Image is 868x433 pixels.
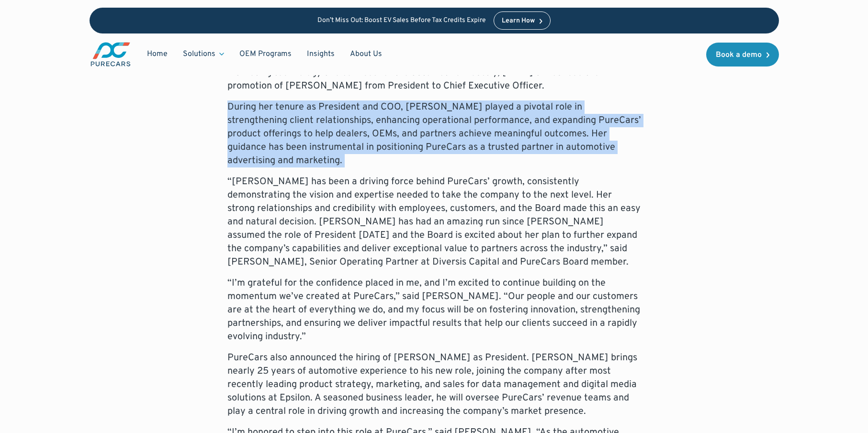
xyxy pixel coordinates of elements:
[502,18,535,24] div: Learn How
[299,45,342,63] a: Insights
[706,43,779,67] a: Book a demo
[90,41,132,67] img: purecars logo
[227,277,641,344] p: “I’m grateful for the confidence placed in me, and I’m excited to continue building on the moment...
[227,175,641,269] p: “[PERSON_NAME] has been a driving force behind PureCars’ growth, consistently demonstrating the v...
[227,100,641,167] p: During her tenure as President and COO, [PERSON_NAME] played a pivotal role in strengthening clie...
[175,45,232,63] div: Solutions
[139,45,175,63] a: Home
[494,11,551,30] a: Learn How
[227,351,641,418] p: PureCars also announced the hiring of [PERSON_NAME] as President. [PERSON_NAME] brings nearly 25 ...
[232,45,299,63] a: OEM Programs
[342,45,390,63] a: About Us
[183,49,215,59] div: Solutions
[317,17,486,25] p: Don’t Miss Out: Boost EV Sales Before Tax Credits Expire
[90,41,132,67] a: main
[716,51,762,59] div: Book a demo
